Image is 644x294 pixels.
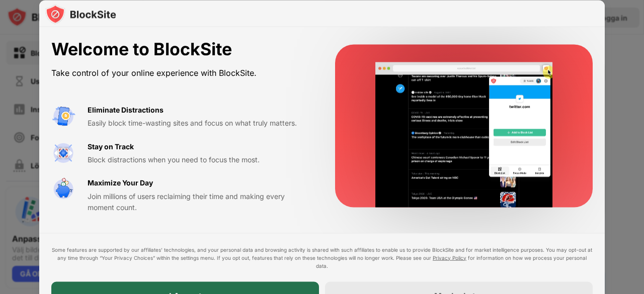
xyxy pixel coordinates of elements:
[51,245,593,269] div: Some features are supported by our affiliates’ technologies, and your personal data and browsing ...
[88,154,311,165] div: Block distractions when you need to focus the most.
[51,39,311,60] div: Welcome to BlockSite
[51,104,75,128] img: value-avoid-distractions.svg
[45,4,116,24] img: logo-blocksite.svg
[433,254,466,260] a: Privacy Policy
[88,118,311,129] div: Easily block time-wasting sites and focus on what truly matters.
[51,177,75,202] img: value-safe-time.svg
[51,65,311,80] div: Take control of your online experience with BlockSite.
[88,104,164,115] div: Eliminate Distractions
[51,141,75,165] img: value-focus.svg
[88,177,153,188] div: Maximize Your Day
[88,190,311,213] div: Join millions of users reclaiming their time and making every moment count.
[88,141,134,152] div: Stay on Track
